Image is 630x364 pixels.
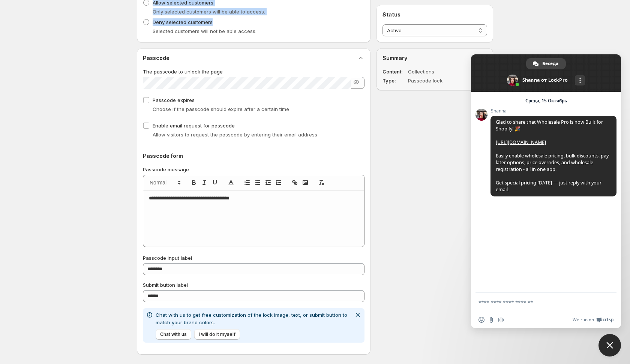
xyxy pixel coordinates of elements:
[573,317,613,323] a: We run onCrisp
[382,54,487,62] h2: Summary
[603,317,613,323] span: Crisp
[143,255,192,261] span: Passcode input label
[478,299,597,306] textarea: Отправьте сообщение...
[143,282,188,288] span: Submit button label
[143,166,364,173] p: Passcode message
[382,11,487,18] h2: Status
[153,9,265,15] span: Only selected customers will be able to access.
[143,152,364,160] h2: Passcode form
[153,19,213,25] span: Deny selected customers
[352,310,363,320] button: Dismiss notification
[382,68,406,75] dt: Content :
[199,331,235,337] span: I will do it myself
[478,317,484,323] span: Вставить emoji
[575,75,585,85] div: Дополнительные каналы
[542,58,558,69] span: Беседа
[153,123,235,129] span: Enable email request for passcode
[143,54,169,62] h2: Passcode
[496,119,610,193] span: Glad to share that Wholesale Pro is now Built for Shopify! 🎉 Easily enable wholesale pricing, bul...
[194,329,240,340] button: I will do it myself
[490,108,616,114] span: Shanna
[573,317,594,323] span: We run on
[156,312,347,325] span: Chat with us to get free customization of the lock image, text, or submit button to match your br...
[153,97,195,103] span: Passcode expires
[382,77,406,84] dt: Type :
[153,28,256,34] span: Selected customers will not be able access.
[526,58,566,69] div: Беседа
[153,106,289,112] span: Choose if the passcode should expire after a certain time
[408,68,466,75] dd: Collections
[160,331,187,337] span: Chat with us
[496,139,546,145] a: [URL][DOMAIN_NAME]
[143,69,223,75] span: The passcode to unlock the page
[488,317,494,323] span: Отправить файл
[498,317,504,323] span: Запись аудиосообщения
[153,132,317,138] span: Allow visitors to request the passcode by entering their email address
[156,329,191,340] button: Chat with us
[525,99,567,103] div: Среда, 15 Октябрь
[598,334,621,357] div: Close chat
[408,77,466,84] dd: Passcode lock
